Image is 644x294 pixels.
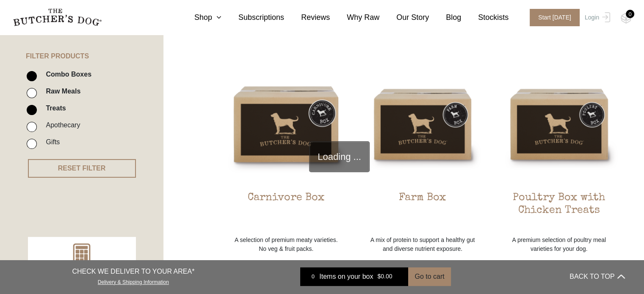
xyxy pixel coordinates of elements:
[41,102,66,114] label: Treats
[498,236,620,253] p: A premium selection of poultry meal varieties for your dog.
[626,10,634,18] div: 0
[72,267,194,277] p: CHECK WE DELIVER TO YOUR AREA*
[569,267,625,287] button: BACK TO TOP
[225,236,347,253] p: A selection of premium meaty varieties. No veg & fruit packs.
[539,258,567,270] span: 1 Review
[221,12,284,23] a: Subscriptions
[362,236,484,253] p: A mix of protein to support a healthy gut and diverse nutrient exposure.
[362,63,484,231] a: Farm BoxFarm Box
[362,258,437,270] button: Rated 4.9 out of 5 stars from 17 reviews. Jump to reviews.
[28,159,136,178] button: RESET FILTER
[362,192,484,231] h2: Farm Box
[41,136,60,148] label: Gifts
[225,258,300,270] button: Rated 4.9 out of 5 stars from 27 reviews. Jump to reviews.
[362,63,484,185] img: Farm Box
[377,273,392,280] bdi: 0.00
[403,258,437,270] span: 17 Reviews
[521,9,583,26] a: Start [DATE]
[41,85,80,97] label: Raw Meals
[41,69,91,80] label: Combo Boxes
[498,192,620,231] h2: Poultry Box with Chicken Treats
[225,63,347,185] img: Carnivore Box
[319,272,373,282] span: Items on your box
[498,258,567,270] button: Rated 5 out of 5 stars from 1 reviews. Jump to reviews.
[379,12,429,23] a: Our Story
[408,267,451,286] button: Go to cart
[266,258,300,270] span: 27 Reviews
[98,277,169,285] a: Delivery & Shipping Information
[309,141,370,172] div: Loading ...
[307,272,319,281] div: 0
[300,267,408,286] a: 0 Items on your box $0.00
[498,63,620,185] img: Poultry Box with Chicken Treats
[177,12,221,23] a: Shop
[498,63,620,231] a: Poultry Box with Chicken TreatsPoultry Box with Chicken Treats
[583,9,610,26] a: Login
[429,12,461,23] a: Blog
[461,12,509,23] a: Stockists
[530,9,580,26] span: Start [DATE]
[284,12,330,23] a: Reviews
[225,63,347,231] a: Carnivore BoxCarnivore Box
[330,12,379,23] a: Why Raw
[225,192,347,231] h2: Carnivore Box
[377,273,381,280] span: $
[621,13,631,24] img: TBD_Cart-Empty.png
[41,119,80,131] label: Apothecary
